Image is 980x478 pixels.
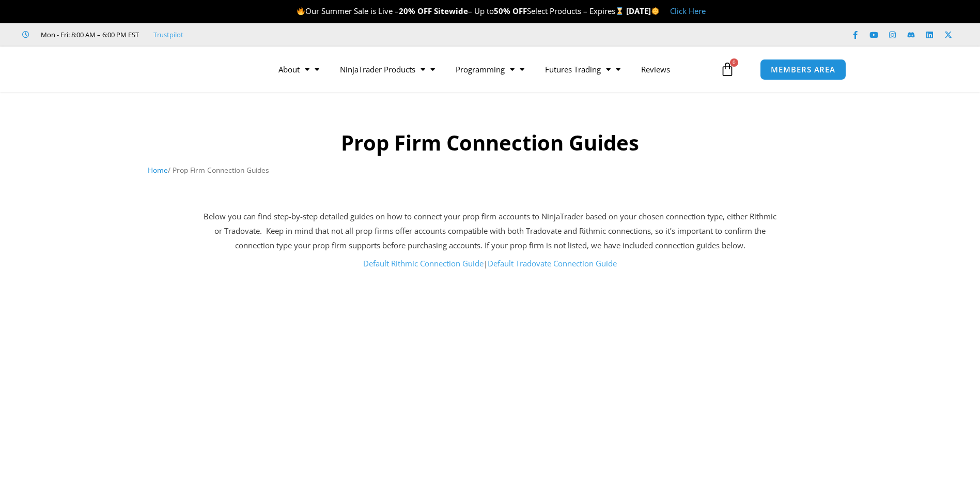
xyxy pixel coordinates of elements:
[626,6,660,16] strong: [DATE]
[434,6,468,16] strong: Sitewide
[771,66,835,73] span: MEMBERS AREA
[297,7,305,15] img: 🔥
[535,57,631,81] a: Futures Trading
[651,7,659,15] img: 🌞
[399,6,432,16] strong: 20% OFF
[363,258,484,268] a: Default Rithmic Connection Guide
[120,51,231,88] img: LogoAI | Affordable Indicators – NinjaTrader
[445,57,535,81] a: Programming
[705,54,750,84] a: 0
[153,28,183,41] a: Trustpilot
[38,28,139,41] span: Mon - Fri: 8:00 AM – 6:00 PM EST
[330,57,445,81] a: NinjaTrader Products
[201,210,780,253] p: Below you can find step-by-step detailed guides on how to connect your prop firm accounts to Ninj...
[297,6,626,16] span: Our Summer Sale is Live – – Up to Select Products – Expires
[730,58,738,67] span: 0
[488,258,617,268] a: Default Tradovate Connection Guide
[616,7,624,15] img: ⌛
[201,257,780,271] p: |
[631,57,680,81] a: Reviews
[494,6,527,16] strong: 50% OFF
[268,57,330,81] a: About
[148,165,168,175] a: Home
[148,163,832,177] nav: Breadcrumb
[760,59,846,80] a: MEMBERS AREA
[148,128,832,157] h1: Prop Firm Connection Guides
[268,57,718,81] nav: Menu
[670,6,706,16] a: Click Here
